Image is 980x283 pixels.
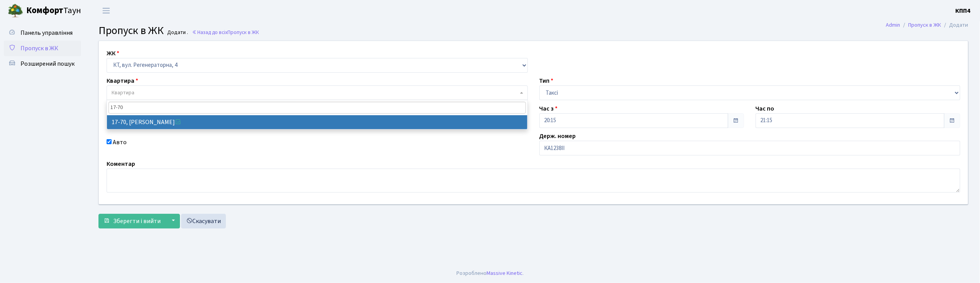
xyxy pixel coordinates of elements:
[8,3,23,19] img: logo.png
[941,21,968,29] li: Додати
[4,41,81,56] a: Пропуск в ЖК
[20,60,75,68] span: Розширений пошук
[956,6,971,15] a: КПП4
[97,4,116,17] button: Переключити навігацію
[4,25,81,41] a: Панель управління
[539,141,961,155] input: АА1234АА
[20,44,58,53] span: Пропуск в ЖК
[113,217,161,225] span: Зберегти і вийти
[112,89,134,97] span: Квартира
[756,104,775,113] label: Час по
[26,4,81,17] span: Таун
[20,29,73,37] span: Панель управління
[113,138,127,147] label: Авто
[456,269,524,278] div: Розроблено .
[181,214,226,228] a: Скасувати
[539,76,554,85] label: Тип
[539,104,558,113] label: Час з
[107,115,527,129] li: 17-70, [PERSON_NAME]
[107,159,135,169] label: Коментар
[107,76,138,85] label: Квартира
[192,29,259,36] a: Назад до всіхПропуск в ЖК
[26,4,63,17] b: Комфорт
[107,49,119,58] label: ЖК
[539,131,576,141] label: Держ. номер
[875,17,980,33] nav: breadcrumb
[909,21,941,29] a: Пропуск в ЖК
[487,269,522,277] a: Massive Kinetic
[98,214,166,228] button: Зберегти і вийти
[956,7,971,15] b: КПП4
[98,23,164,38] span: Пропуск в ЖК
[166,29,188,36] small: Додати .
[227,29,259,36] span: Пропуск в ЖК
[886,21,900,29] a: Admin
[4,56,81,72] a: Розширений пошук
